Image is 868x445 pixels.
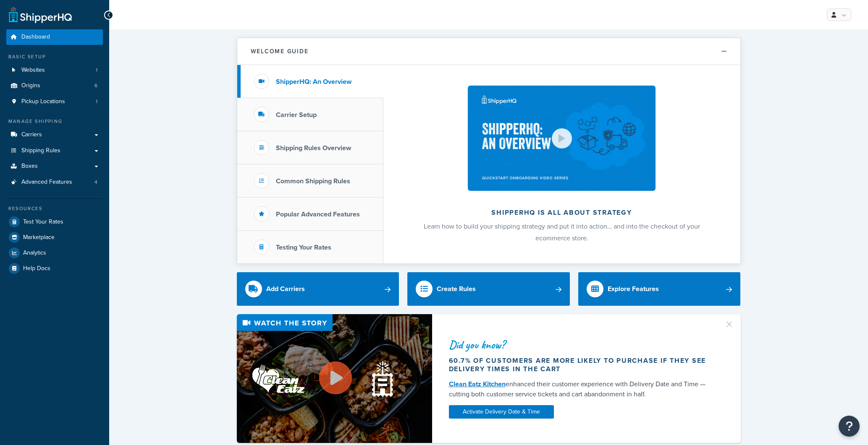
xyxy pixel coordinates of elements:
a: Create Rules [407,272,570,306]
span: Shipping Rules [21,147,60,154]
a: Clean Eatz Kitchen [449,379,506,389]
span: 4 [94,179,97,186]
div: Basic Setup [6,53,103,60]
a: Explore Features [578,272,741,306]
h3: Common Shipping Rules [276,177,350,185]
div: 60.7% of customers are more likely to purchase if they see delivery times in the cart [449,357,714,373]
a: Marketplace [6,230,103,245]
span: Learn how to build your shipping strategy and put it into action… and into the checkout of your e... [424,221,700,243]
a: Test Your Rates [6,214,103,229]
div: Did you know? [449,339,714,351]
div: Manage Shipping [6,118,103,125]
span: Websites [21,67,45,74]
div: Explore Features [608,283,659,295]
span: Test Your Rates [23,219,63,226]
a: Activate Delivery Date & Time [449,405,554,419]
a: Pickup Locations1 [6,94,103,109]
img: ShipperHQ is all about strategy [468,86,655,191]
h3: Testing Your Rates [276,244,331,251]
span: Help Docs [23,265,50,272]
span: Pickup Locations [21,98,65,105]
a: Boxes [6,159,103,174]
a: Origins6 [6,78,103,94]
div: Resources [6,205,103,212]
li: Advanced Features [6,174,103,190]
span: Carriers [21,131,42,138]
h3: Popular Advanced Features [276,211,360,218]
button: Welcome Guide [237,38,740,65]
div: Add Carriers [266,283,305,295]
a: Websites1 [6,62,103,78]
a: Add Carriers [237,272,399,306]
h2: Welcome Guide [251,48,309,55]
a: Dashboard [6,29,103,45]
span: Advanced Features [21,179,72,186]
li: Websites [6,62,103,78]
span: Boxes [21,163,38,170]
a: Analytics [6,245,103,260]
span: Analytics [23,250,46,257]
span: Marketplace [23,234,55,241]
h3: Shipping Rules Overview [276,144,351,152]
a: Help Docs [6,261,103,276]
h3: Carrier Setup [276,111,317,119]
button: Open Resource Center [839,416,860,437]
span: 1 [96,67,97,74]
span: Dashboard [21,34,50,41]
a: Carriers [6,127,103,143]
span: Origins [21,82,40,89]
div: Create Rules [437,283,476,295]
span: 1 [96,98,97,105]
span: 6 [94,82,97,89]
div: enhanced their customer experience with Delivery Date and Time — cutting both customer service ti... [449,379,714,399]
a: Advanced Features4 [6,174,103,190]
li: Pickup Locations [6,94,103,109]
img: Video thumbnail [237,314,432,443]
h2: ShipperHQ is all about strategy [406,209,718,216]
li: Origins [6,78,103,94]
h3: ShipperHQ: An Overview [276,78,351,86]
a: Shipping Rules [6,143,103,159]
